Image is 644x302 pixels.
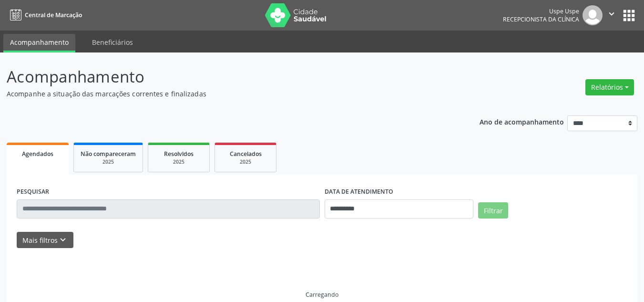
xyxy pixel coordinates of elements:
[7,65,448,89] p: Acompanhamento
[17,185,49,199] label: PESQUISAR
[621,7,637,24] button: apps
[606,9,617,19] i: 
[306,291,338,299] div: Carregando
[17,232,73,249] button: Mais filtroskeyboard_arrow_down
[325,185,393,199] label: DATA DE ATENDIMENTO
[478,202,508,219] button: Filtrar
[25,11,82,19] span: Central de Marcação
[503,7,579,15] div: Uspe Uspe
[58,235,68,245] i: keyboard_arrow_down
[230,150,262,158] span: Cancelados
[480,115,564,127] p: Ano de acompanhamento
[81,150,136,158] span: Não compareceram
[85,34,140,51] a: Beneficiários
[155,158,203,166] div: 2025
[222,158,269,166] div: 2025
[503,15,579,23] span: Recepcionista da clínica
[7,89,448,99] p: Acompanhe a situação das marcações correntes e finalizadas
[164,150,194,158] span: Resolvidos
[585,79,634,95] button: Relatórios
[22,150,53,158] span: Agendados
[583,5,603,25] img: img
[7,7,82,23] a: Central de Marcação
[3,34,75,52] a: Acompanhamento
[603,5,621,25] button: 
[81,158,136,166] div: 2025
